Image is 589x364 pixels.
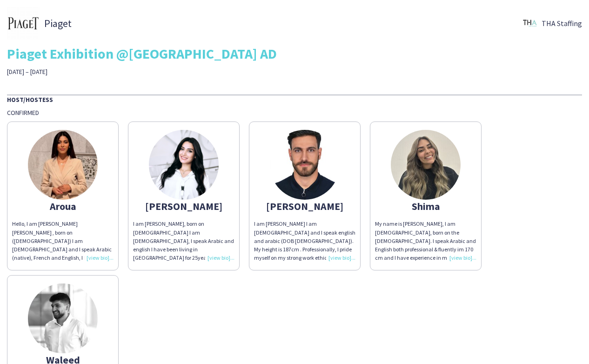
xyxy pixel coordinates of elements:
div: Confirmed [7,108,582,117]
div: Host/Hostess [7,94,582,104]
div: Aroua [12,202,114,210]
div: Hello, I am [PERSON_NAME] [PERSON_NAME] , born on ([DEMOGRAPHIC_DATA]) I am [DEMOGRAPHIC_DATA] an... [12,220,114,262]
div: [PERSON_NAME] [133,202,234,210]
span: I am [PERSON_NAME], born on [DEMOGRAPHIC_DATA] I am [DEMOGRAPHIC_DATA], I speak Arabic and englis... [133,220,234,346]
div: [DATE] – [DATE] [7,67,208,76]
div: [PERSON_NAME] [254,202,355,210]
img: thumb-6aabc9ce-58d0-458d-83a3-1c92ee32a060.jpg [7,7,40,40]
img: thumb-65c36ed4789c3.jpeg [28,283,98,353]
img: thumb-623dca66dbe30.png [149,130,219,200]
div: I am [PERSON_NAME] I am [DEMOGRAPHIC_DATA] and I speak english and arabic (DOB [DEMOGRAPHIC_DATA]... [254,220,355,262]
div: Waleed [12,356,114,364]
span: Piaget [44,19,72,27]
div: Piaget Exhibition @[GEOGRAPHIC_DATA] AD [7,47,582,61]
img: thumb-071de5eb-77bb-4bc3-b654-bc99de78cf53.png [523,16,537,30]
img: thumb-6811e0ce55107.jpeg [28,130,98,200]
div: Shima [375,202,476,210]
div: My name is [PERSON_NAME], I am [DEMOGRAPHIC_DATA], born on the [DEMOGRAPHIC_DATA]. I speak Arabic... [375,220,476,262]
img: thumb-66a0eee99dbf9.jpeg [391,130,461,200]
span: THA Staffing [542,19,582,27]
img: thumb-653b9c7585b3b.jpeg [270,130,340,200]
